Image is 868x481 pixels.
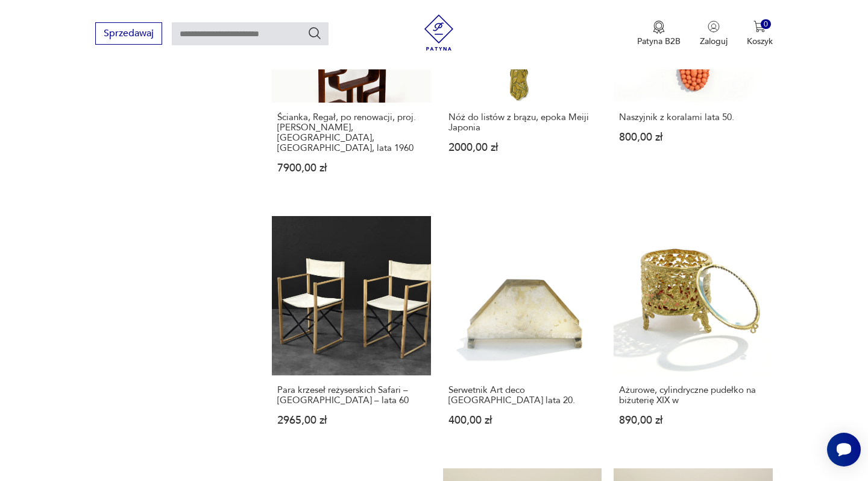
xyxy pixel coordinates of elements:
[448,415,596,425] p: 400,00 zł
[619,132,767,142] p: 800,00 zł
[753,21,766,33] img: Ikona koszyka
[700,21,728,47] button: Zaloguj
[700,36,728,47] p: Zaloguj
[421,14,457,51] img: Patyna - sklep z meblami i dekoracjami vintage
[307,26,322,40] button: Szukaj
[272,216,430,448] a: Para krzeseł reżyserskich Safari – Skandynawia – lata 60Para krzeseł reżyserskich Safari – [GEOGR...
[277,385,425,406] h3: Para krzeseł reżyserskich Safari – [GEOGRAPHIC_DATA] – lata 60
[95,22,162,45] button: Sprzedawaj
[619,385,767,406] h3: Ażurowe, cylindryczne pudełko na biżuterię XIX w
[827,433,861,467] iframe: Smartsupp widget button
[619,415,767,425] p: 890,00 zł
[747,21,773,47] button: 0Koszyk
[619,112,767,123] h3: Naszyjnik z koralami lata 50.
[277,112,425,153] h3: Ścianka, Regał, po renowacji, proj. [PERSON_NAME], [GEOGRAPHIC_DATA], [GEOGRAPHIC_DATA], lata 1960
[448,385,596,406] h3: Serwetnik Art deco [GEOGRAPHIC_DATA] lata 20.
[653,21,665,34] img: Ikona medalu
[708,21,720,33] img: Ikonka użytkownika
[637,36,681,47] p: Patyna B2B
[277,415,425,425] p: 2965,00 zł
[614,216,772,448] a: Ażurowe, cylindryczne pudełko na biżuterię XIX wAżurowe, cylindryczne pudełko na biżuterię XIX w8...
[761,19,771,30] div: 0
[448,112,596,133] h3: Nóż do listów z brązu, epoka Meiji Japonia
[747,36,773,47] p: Koszyk
[443,216,602,448] a: Serwetnik Art deco Warszawa lata 20.Serwetnik Art deco [GEOGRAPHIC_DATA] lata 20.400,00 zł
[637,21,681,47] a: Ikona medaluPatyna B2B
[637,21,681,47] button: Patyna B2B
[277,163,425,173] p: 7900,00 zł
[95,30,162,39] a: Sprzedawaj
[448,142,596,153] p: 2000,00 zł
